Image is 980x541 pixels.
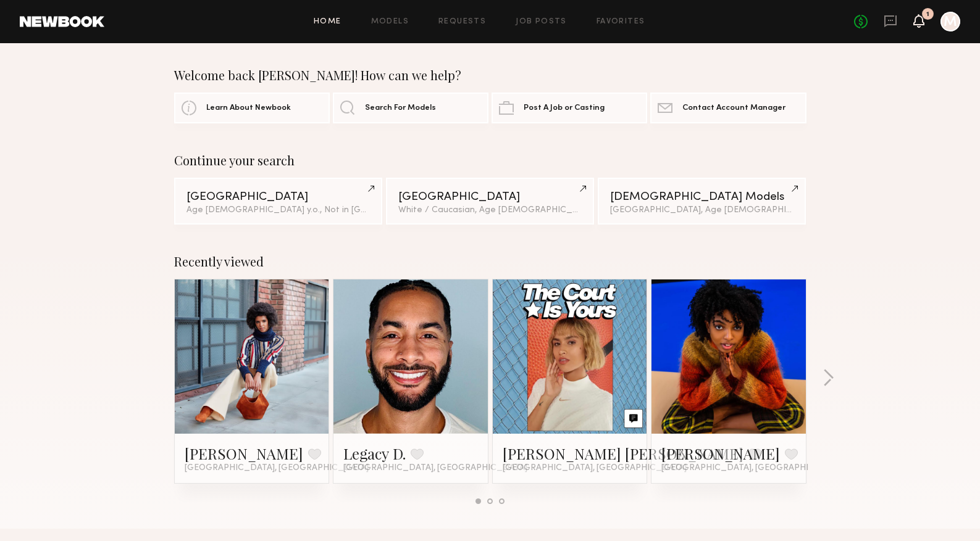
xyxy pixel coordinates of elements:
a: M [940,12,960,31]
a: [PERSON_NAME] [185,444,303,463]
span: [GEOGRAPHIC_DATA], [GEOGRAPHIC_DATA] [503,463,687,473]
div: Age [DEMOGRAPHIC_DATA] y.o., Not in [GEOGRAPHIC_DATA] [186,206,370,215]
a: [PERSON_NAME] [PERSON_NAME] [503,444,743,463]
a: [PERSON_NAME] [661,444,780,463]
span: Learn About Newbook [206,104,291,112]
a: [GEOGRAPHIC_DATA]White / Caucasian, Age [DEMOGRAPHIC_DATA] y.o. [386,178,594,225]
div: Continue your search [174,153,806,168]
span: Search For Models [365,104,436,112]
a: Post A Job or Casting [492,93,647,123]
div: [GEOGRAPHIC_DATA], Age [DEMOGRAPHIC_DATA] y.o. [610,206,794,215]
a: Home [314,18,341,26]
a: [DEMOGRAPHIC_DATA] Models[GEOGRAPHIC_DATA], Age [DEMOGRAPHIC_DATA] y.o. [598,178,806,225]
div: [DEMOGRAPHIC_DATA] Models [610,191,794,203]
div: [GEOGRAPHIC_DATA] [186,191,370,203]
span: Post A Job or Casting [524,104,605,112]
a: Search For Models [333,93,488,123]
span: [GEOGRAPHIC_DATA], [GEOGRAPHIC_DATA] [343,463,527,473]
a: Job Posts [516,18,567,26]
div: Recently viewed [174,254,806,269]
a: Legacy D. [343,444,406,463]
a: Requests [438,18,486,26]
a: Learn About Newbook [174,93,330,123]
div: Welcome back [PERSON_NAME]! How can we help? [174,68,806,83]
a: Favorites [597,18,645,26]
a: [GEOGRAPHIC_DATA]Age [DEMOGRAPHIC_DATA] y.o., Not in [GEOGRAPHIC_DATA] [174,178,382,225]
span: Contact Account Manager [682,104,785,112]
a: Contact Account Manager [650,93,806,123]
div: 1 [926,11,929,18]
div: White / Caucasian, Age [DEMOGRAPHIC_DATA] y.o. [398,206,582,215]
div: [GEOGRAPHIC_DATA] [398,191,582,203]
span: [GEOGRAPHIC_DATA], [GEOGRAPHIC_DATA] [185,463,369,473]
span: [GEOGRAPHIC_DATA], [GEOGRAPHIC_DATA] [661,463,845,473]
a: Models [371,18,409,26]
